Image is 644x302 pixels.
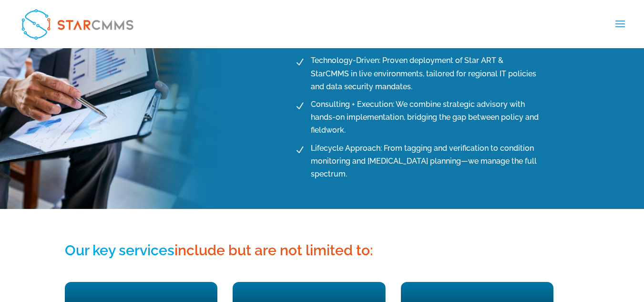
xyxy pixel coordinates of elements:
[291,54,308,71] span: N
[174,242,373,259] span: include but are not limited to:
[308,54,541,93] span: Technology-Driven: Proven deployment of Star ART & StarCMMS in live environments, tailored for re...
[291,98,308,115] span: N
[16,4,139,44] img: StarCMMS
[308,142,541,181] span: Lifecycle Approach: From tagging and verification to condition monitoring and [MEDICAL_DATA] plan...
[65,242,174,259] span: Our key services
[291,142,308,158] span: N
[485,199,644,302] iframe: Chat Widget
[308,98,541,137] span: Consulting + Execution: We combine strategic advisory with hands-on implementation, bridging the ...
